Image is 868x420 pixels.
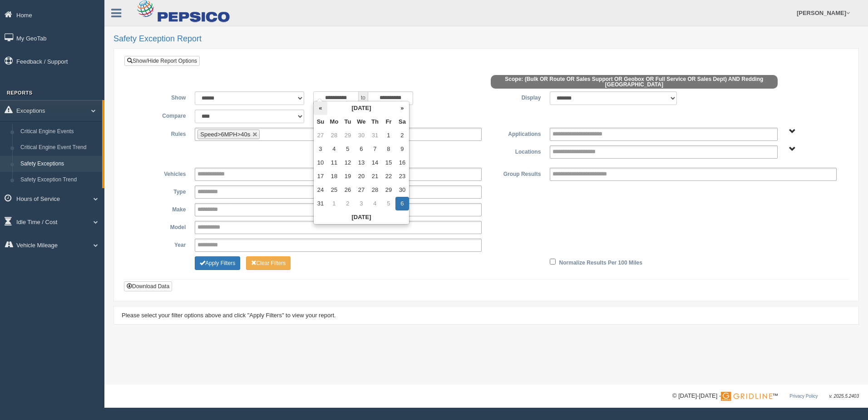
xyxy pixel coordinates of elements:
[486,145,545,156] label: Locations
[131,128,190,139] label: Rules
[395,156,409,170] td: 16
[395,142,409,156] td: 9
[16,156,102,172] a: Safety Exceptions
[195,256,240,270] button: Change Filter Options
[341,129,355,142] td: 29
[16,124,102,140] a: Critical Engine Events
[341,156,355,170] td: 12
[327,156,341,170] td: 11
[124,56,200,66] a: Show/Hide Report Options
[491,75,778,89] span: Scope: (Bulk OR Route OR Sales Support OR Geobox OR Full Service OR Sales Dept) AND Redding [GEOG...
[789,394,818,399] a: Privacy Policy
[829,394,859,399] span: v. 2025.5.2403
[382,156,395,170] td: 15
[368,197,382,210] td: 4
[16,172,102,188] a: Safety Exception Trend
[124,281,172,291] button: Download Data
[327,129,341,142] td: 28
[395,170,409,183] td: 23
[395,183,409,197] td: 30
[327,197,341,210] td: 1
[355,183,368,197] td: 27
[113,35,859,44] h2: Safety Exception Report
[395,101,409,115] th: »
[131,110,190,120] label: Compare
[122,312,336,319] span: Please select your filter options above and click "Apply Filters" to view your report.
[131,168,190,179] label: Vehicles
[131,185,190,196] label: Type
[382,197,395,210] td: 5
[341,115,355,129] th: Tu
[395,115,409,129] th: Sa
[314,210,409,224] th: [DATE]
[131,239,190,250] label: Year
[672,391,859,401] div: © [DATE]-[DATE] - ™
[327,170,341,183] td: 18
[131,221,190,232] label: Model
[395,197,409,210] td: 6
[314,197,327,210] td: 31
[486,168,545,179] label: Group Results
[355,115,368,129] th: We
[341,197,355,210] td: 2
[359,91,368,105] span: to
[721,392,772,401] img: Gridline
[368,156,382,170] td: 14
[559,256,642,267] label: Normalize Results Per 100 Miles
[355,156,368,170] td: 13
[341,142,355,156] td: 5
[131,203,190,214] label: Make
[355,170,368,183] td: 20
[368,115,382,129] th: Th
[382,170,395,183] td: 22
[314,142,327,156] td: 3
[368,183,382,197] td: 28
[382,183,395,197] td: 29
[355,142,368,156] td: 6
[355,197,368,210] td: 3
[368,129,382,142] td: 31
[341,170,355,183] td: 19
[200,131,250,138] span: Speed>6MPH>40s
[327,101,395,115] th: [DATE]
[314,129,327,142] td: 27
[382,129,395,142] td: 1
[341,183,355,197] td: 26
[368,170,382,183] td: 21
[314,183,327,197] td: 24
[16,140,102,156] a: Critical Engine Event Trend
[355,129,368,142] td: 30
[314,170,327,183] td: 17
[246,256,291,270] button: Change Filter Options
[327,115,341,129] th: Mo
[314,101,327,115] th: «
[327,142,341,156] td: 4
[486,128,545,139] label: Applications
[395,129,409,142] td: 2
[486,91,545,102] label: Display
[131,91,190,102] label: Show
[327,183,341,197] td: 25
[314,115,327,129] th: Su
[368,142,382,156] td: 7
[382,142,395,156] td: 8
[382,115,395,129] th: Fr
[314,156,327,170] td: 10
